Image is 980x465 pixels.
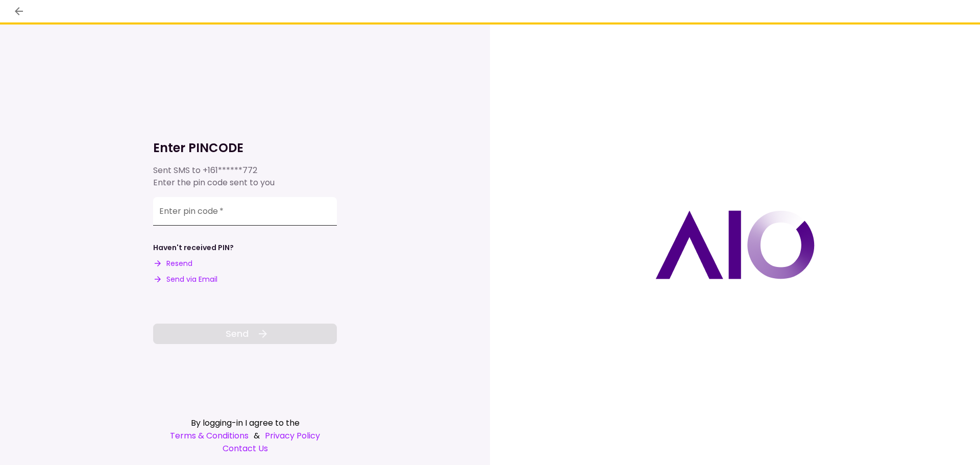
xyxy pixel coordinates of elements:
button: Resend [153,258,192,269]
img: AIO logo [655,210,815,279]
div: Sent SMS to Enter the pin code sent to you [153,164,337,189]
span: Send [226,327,249,340]
button: back [10,3,28,20]
div: & [153,429,337,442]
a: Privacy Policy [265,429,320,442]
div: Haven't received PIN? [153,242,234,253]
div: By logging-in I agree to the [153,417,337,429]
button: Send [153,324,337,344]
a: Contact Us [153,442,337,455]
h1: Enter PINCODE [153,140,337,156]
button: Send via Email [153,274,217,285]
a: Terms & Conditions [170,429,249,442]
